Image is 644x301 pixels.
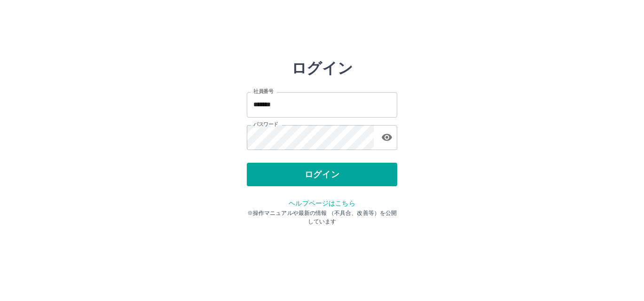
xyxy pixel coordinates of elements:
[253,121,278,128] label: パスワード
[253,88,273,95] label: 社員番号
[289,199,355,207] a: ヘルプページはこちら
[247,209,397,226] p: ※操作マニュアルや最新の情報 （不具合、改善等）を公開しています
[291,59,353,77] h2: ログイン
[247,163,397,186] button: ログイン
